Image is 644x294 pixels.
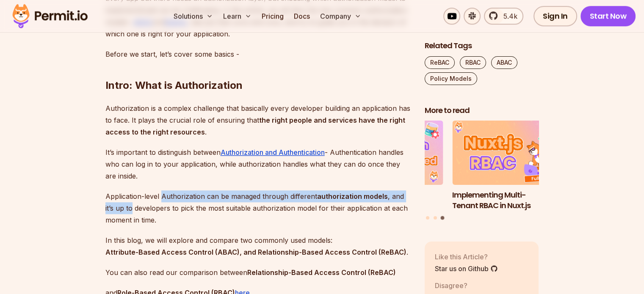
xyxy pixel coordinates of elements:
[105,45,411,92] h2: Intro: What is Authorization
[329,121,443,211] li: 2 of 3
[258,8,287,25] a: Pricing
[105,248,406,256] strong: Attribute-Based Access Control (ABAC), and Relationship-Based Access Control (ReBAC)
[329,121,443,185] img: Prisma ORM Data Filtering with ReBAC
[105,116,405,136] strong: the right people and services have the right access to the right resources
[105,190,411,226] p: Application-level Authorization can be managed through different , and it’s up to developers to p...
[317,192,388,201] strong: authorization models
[484,8,523,25] a: 5.4k
[105,102,411,138] p: Authorization is a complex challenge that basically every developer building an application has t...
[221,148,325,157] a: Authorization and Authentication
[425,56,455,69] a: ReBAC
[329,190,443,211] h3: Prisma ORM Data Filtering with ReBAC
[290,8,313,25] a: Docs
[452,121,567,211] li: 3 of 3
[425,121,539,221] div: Posts
[435,280,480,291] p: Disagree?
[317,8,365,25] button: Company
[491,56,517,69] a: ABAC
[220,8,255,25] button: Learn
[435,252,498,262] p: Like this Article?
[434,217,437,220] button: Go to slide 2
[441,216,445,220] button: Go to slide 3
[105,48,411,60] p: Before we start, let’s cover some basics -
[452,121,567,185] img: Implementing Multi-Tenant RBAC in Nuxt.js
[460,56,486,69] a: RBAC
[329,121,443,211] a: Prisma ORM Data Filtering with ReBACPrisma ORM Data Filtering with ReBAC
[426,217,429,220] button: Go to slide 1
[247,268,396,277] strong: Relationship-Based Access Control (ReBAC)
[105,234,411,258] p: In this blog, we will explore and compare two commonly used models: .
[452,190,567,211] h3: Implementing Multi-Tenant RBAC in Nuxt.js
[580,6,636,26] a: Start Now
[435,264,498,274] a: Star us on Github
[170,8,216,25] button: Solutions
[425,41,539,51] h2: Related Tags
[533,6,577,26] a: Sign In
[498,11,517,21] span: 5.4k
[8,2,91,30] img: Permit logo
[425,105,539,116] h2: More to read
[105,267,411,278] p: You can also read our comparison between
[425,72,477,85] a: Policy Models
[105,146,411,182] p: It’s important to distinguish between - Authentication handles who can log in to your application...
